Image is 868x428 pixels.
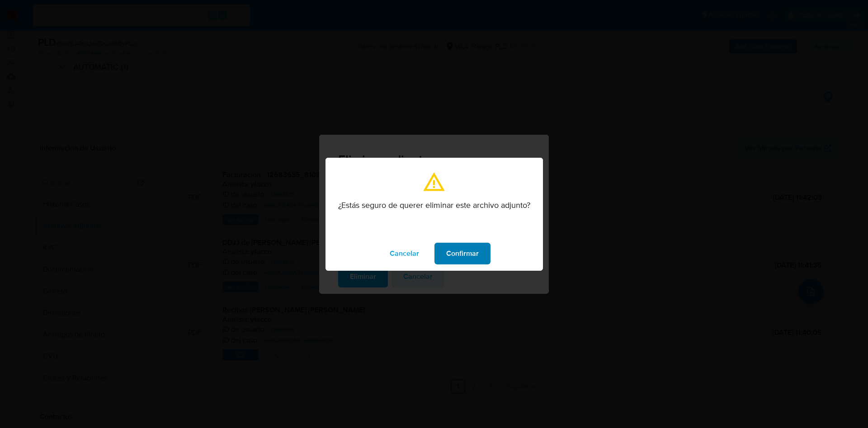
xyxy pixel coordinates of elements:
[325,158,543,271] div: modal_confirmation.title
[446,244,479,263] span: Confirmar
[390,244,419,263] span: Cancelar
[338,200,530,210] p: ¿Estás seguro de querer eliminar este archivo adjunto?
[378,243,431,264] button: modal_confirmation.cancel
[434,243,491,264] button: modal_confirmation.confirm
